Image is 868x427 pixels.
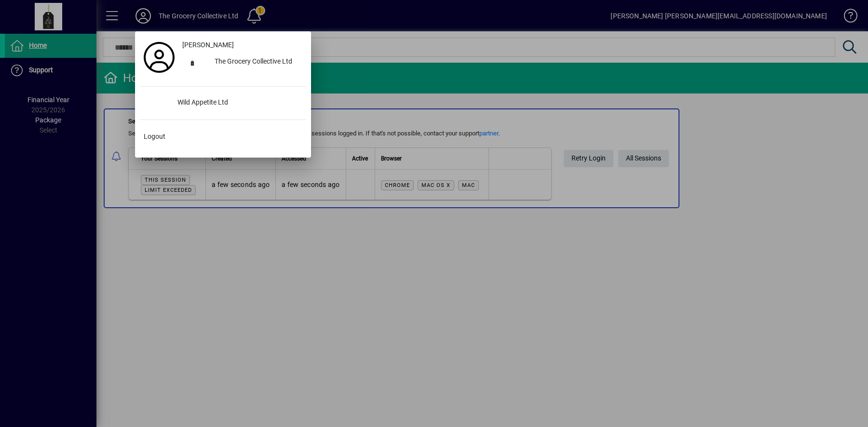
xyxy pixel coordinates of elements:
[178,53,306,71] button: The Grocery Collective Ltd
[178,36,306,53] a: [PERSON_NAME]
[140,94,306,112] button: Wild Appetite Ltd
[140,49,178,66] a: Profile
[207,53,306,71] div: The Grocery Collective Ltd
[140,128,306,145] button: Logout
[170,94,306,112] div: Wild Appetite Ltd
[144,132,165,142] span: Logout
[182,40,234,50] span: [PERSON_NAME]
